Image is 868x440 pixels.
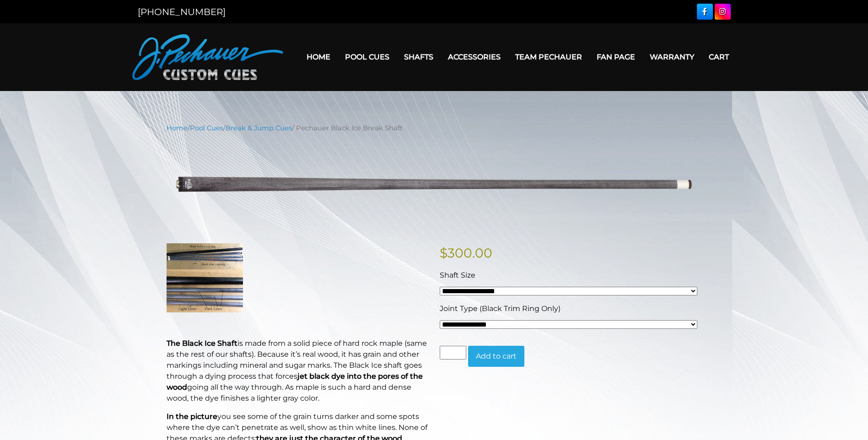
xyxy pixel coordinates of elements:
[589,45,642,69] a: Fan Page
[642,45,701,69] a: Warranty
[167,372,423,392] b: jet black dye into the pores of the wood
[701,45,736,69] a: Cart
[440,346,466,360] input: Product quantity
[299,45,338,69] a: Home
[508,45,589,69] a: Team Pechauer
[440,304,561,313] span: Joint Type (Black Trim Ring Only)
[167,339,237,348] strong: The Black Ice Shaft
[167,338,429,404] p: is made from a solid piece of hard rock maple (same as the rest of our shafts). Because it’s real...
[397,45,441,69] a: Shafts
[167,412,217,421] strong: In the picture
[132,34,283,80] img: Pechauer Custom Cues
[167,124,188,132] a: Home
[190,124,223,132] a: Pool Cues
[167,140,702,229] img: pechauer-black-ice-break-shaft-lightened.png
[338,45,397,69] a: Pool Cues
[167,123,702,133] nav: Breadcrumb
[468,346,524,367] button: Add to cart
[440,245,447,261] span: $
[441,45,508,69] a: Accessories
[226,124,292,132] a: Break & Jump Cues
[440,271,475,279] span: Shaft Size
[138,6,226,17] a: [PHONE_NUMBER]
[440,245,492,261] bdi: 300.00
